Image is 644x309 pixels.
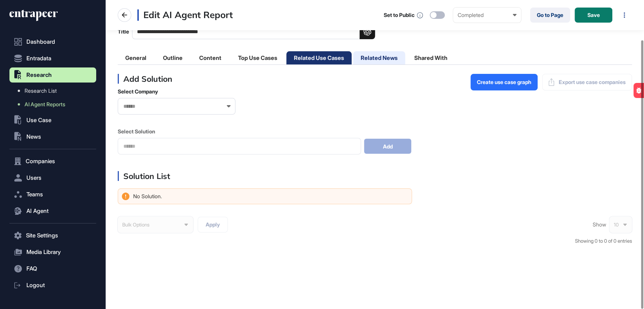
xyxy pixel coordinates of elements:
[9,245,96,260] button: Media Library
[530,8,570,23] a: Go to Page
[13,98,96,111] a: AI Agent Reports
[286,51,352,64] li: Related Use Cases
[137,9,233,21] h3: Edit AI Agent Report
[118,74,632,84] div: Add Solution
[9,154,96,169] button: Companies
[9,203,96,219] button: AI Agent
[407,51,455,64] li: Shared With
[26,266,37,272] span: FAQ
[384,12,415,18] div: Set to Public
[26,208,49,214] span: AI Agent
[9,170,96,185] button: Users
[25,88,57,94] span: Research List
[9,129,96,144] button: News
[593,222,606,228] span: Show
[192,51,229,64] li: Content
[9,34,96,49] a: Dashboard
[118,89,158,95] label: Select Company
[133,193,162,200] span: No Solution.
[26,72,52,78] span: Research
[25,101,65,107] span: AI Agent Reports
[575,237,632,245] div: Showing 0 to 0 of 0 entries
[132,24,375,39] input: Title
[26,39,55,45] span: Dashboard
[9,228,96,243] button: Site Settings
[587,12,600,18] span: Save
[118,51,154,64] li: General
[9,261,96,276] button: FAQ
[9,113,96,128] button: Use Case
[26,158,55,164] span: Companies
[458,12,516,18] div: Completed
[477,80,531,85] span: Create use case graph
[13,84,96,98] a: Research List
[26,191,43,197] span: Teams
[118,24,375,39] label: Title
[26,175,41,181] span: Users
[470,74,538,90] button: Create use case graph
[9,51,96,66] button: Entradata
[26,282,45,288] span: Logout
[26,134,41,140] span: News
[575,8,612,23] button: Save
[231,51,285,64] li: Top Use Cases
[353,51,405,64] li: Related News
[26,55,51,61] span: Entradata
[9,67,96,83] button: Research
[9,187,96,202] button: Teams
[118,171,170,181] div: Solution List
[155,51,190,64] li: Outline
[26,117,51,123] span: Use Case
[9,278,96,293] a: Logout
[26,249,61,255] span: Media Library
[26,233,58,239] span: Site Settings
